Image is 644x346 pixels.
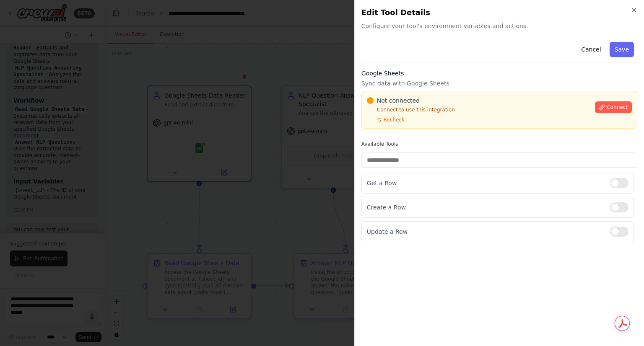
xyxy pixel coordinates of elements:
[595,101,632,113] button: Connect
[361,69,637,77] h3: Google Sheets
[361,79,637,88] p: Sync data with Google Sheets
[367,116,405,123] button: Recheck
[367,179,603,187] p: Get a Row
[367,227,603,236] p: Update a Row
[367,106,590,113] p: Connect to use this integration
[384,116,405,123] span: Recheck
[377,96,420,105] span: Not connected
[361,22,637,30] span: Configure your tool's environment variables and actions.
[361,7,637,18] h2: Edit Tool Details
[607,104,628,111] span: Connect
[610,42,634,57] button: Save
[576,42,606,57] button: Cancel
[361,141,637,147] label: Available Tools
[367,203,603,212] p: Create a Row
